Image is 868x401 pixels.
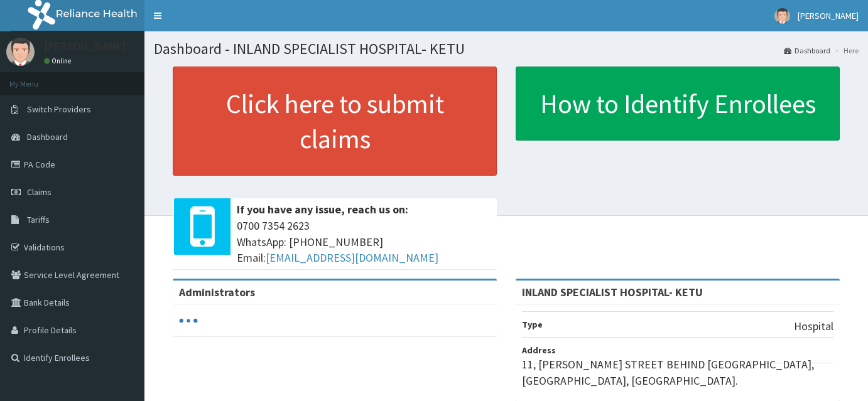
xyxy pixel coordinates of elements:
span: Tariffs [27,214,50,225]
a: Online [44,56,74,65]
h1: Dashboard - INLAND SPECIALIST HOSPITAL- KETU [154,41,859,57]
span: Switch Providers [27,104,91,115]
span: [PERSON_NAME] [798,10,859,21]
b: Type [522,319,543,330]
p: [PERSON_NAME] [44,41,126,52]
span: 0700 7354 2623 WhatsApp: [PHONE_NUMBER] Email: [237,218,491,266]
svg: audio-loading [179,311,198,330]
a: How to Identify Enrollees [516,67,840,141]
p: 11, [PERSON_NAME] STREET BEHIND [GEOGRAPHIC_DATA], [GEOGRAPHIC_DATA], [GEOGRAPHIC_DATA]. [522,356,833,388]
b: Address [522,345,556,356]
a: [EMAIL_ADDRESS][DOMAIN_NAME] [266,250,438,265]
li: Here [832,45,859,56]
img: User Image [774,8,790,24]
span: Dashboard [27,131,68,142]
strong: INLAND SPECIALIST HOSPITAL- KETU [522,285,703,299]
img: User Image [6,38,35,66]
span: Claims [27,186,52,198]
a: Click here to submit claims [173,67,497,176]
b: If you have any issue, reach us on: [237,202,408,217]
b: Administrators [179,285,255,299]
p: Hospital [794,318,833,334]
a: Dashboard [784,45,830,56]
